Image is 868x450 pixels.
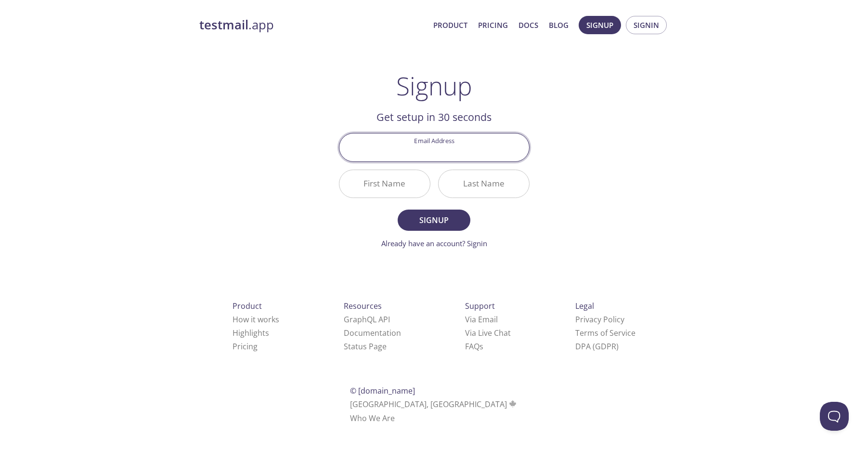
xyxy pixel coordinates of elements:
a: Product [433,19,467,31]
a: Via Live Chat [465,328,511,338]
a: Pricing [233,341,258,352]
span: Signup [408,213,459,227]
a: How it works [233,314,279,325]
button: Signin [626,16,667,34]
span: © [DOMAIN_NAME] [350,385,415,396]
a: Privacy Policy [575,314,624,325]
a: Status Page [344,341,387,352]
strong: testmail [199,16,248,33]
span: Support [465,301,495,311]
a: Docs [518,19,538,31]
a: DPA (GDPR) [575,341,619,352]
h1: Signup [396,71,472,100]
button: Signup [579,16,621,34]
a: Pricing [478,19,508,31]
span: Resources [344,301,382,311]
button: Signup [398,210,470,231]
span: Signup [586,19,613,31]
span: s [479,341,483,352]
a: GraphQL API [344,314,390,325]
a: Who We Are [350,413,395,424]
span: [GEOGRAPHIC_DATA], [GEOGRAPHIC_DATA] [350,399,518,410]
span: Product [233,301,262,311]
span: Signin [634,19,659,31]
a: Blog [549,19,569,31]
a: testmail.app [199,17,426,33]
a: Via Email [465,314,498,325]
a: Already have an account? Signin [381,238,487,248]
a: Terms of Service [575,328,635,338]
iframe: Help Scout Beacon - Open [820,402,849,431]
a: FAQ [465,341,483,352]
a: Highlights [233,328,269,338]
h2: Get setup in 30 seconds [339,109,530,125]
span: Legal [575,301,594,311]
a: Documentation [344,328,401,338]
